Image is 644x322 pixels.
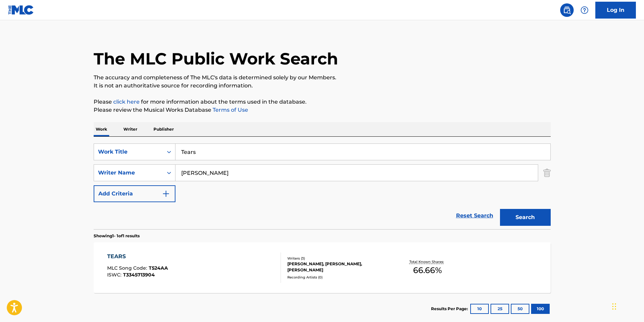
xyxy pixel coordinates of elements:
div: TEARS [107,252,168,261]
div: Recording Artists ( 0 ) [287,275,389,280]
a: click here [113,99,140,105]
p: Please review the Musical Works Database [94,106,551,114]
img: MLC Logo [8,5,34,15]
span: 66.66 % [413,264,442,276]
button: Add Criteria [94,185,175,202]
div: Writer Name [98,169,159,177]
span: ISWC : [107,272,123,278]
div: Vedä [612,296,616,317]
div: Work Title [98,148,159,156]
a: TEARSMLC Song Code:T524AAISWC:T3345713904Writers (3)[PERSON_NAME], [PERSON_NAME], [PERSON_NAME]Re... [94,242,551,293]
span: T3345713904 [123,272,155,278]
img: Delete Criterion [543,164,551,181]
a: Public Search [560,3,574,17]
div: [PERSON_NAME], [PERSON_NAME], [PERSON_NAME] [287,261,389,273]
button: 25 [491,304,509,314]
h1: The MLC Public Work Search [94,49,338,69]
button: 10 [470,304,489,314]
div: Writers ( 3 ) [287,256,389,261]
div: Help [578,3,591,17]
iframe: Chat Widget [610,290,644,322]
span: MLC Song Code : [107,265,149,271]
button: 100 [531,304,550,314]
p: Results Per Page: [431,306,470,312]
img: 9d2ae6d4665cec9f34b9.svg [162,190,170,198]
p: Writer [121,122,139,136]
p: Showing 1 - 1 of 1 results [94,233,140,239]
p: Work [94,122,109,136]
img: search [563,6,571,14]
button: 50 [511,304,529,314]
p: Please for more information about the terms used in the database. [94,98,551,106]
p: Publisher [151,122,176,136]
div: Chat-widget [610,290,644,322]
span: T524AA [149,265,168,271]
p: It is not an authoritative source for recording information. [94,82,551,90]
img: help [580,6,589,14]
a: Reset Search [453,208,497,223]
form: Search Form [94,143,551,229]
p: Total Known Shares: [409,259,446,264]
p: The accuracy and completeness of The MLC's data is determined solely by our Members. [94,74,551,82]
button: Search [500,209,551,226]
a: Terms of Use [211,107,248,113]
a: Log In [595,2,636,19]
